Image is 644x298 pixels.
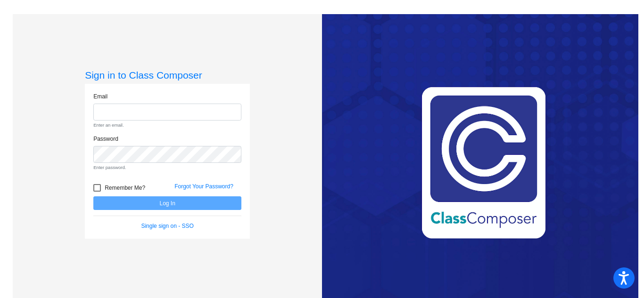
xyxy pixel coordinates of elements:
[93,164,241,171] small: Enter password.
[85,69,250,81] h3: Sign in to Class Composer
[174,183,233,190] a: Forgot Your Password?
[93,135,118,143] label: Password
[93,92,107,101] label: Email
[141,223,193,229] a: Single sign on - SSO
[105,182,145,193] span: Remember Me?
[93,122,241,129] small: Enter an email.
[93,196,241,210] button: Log In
